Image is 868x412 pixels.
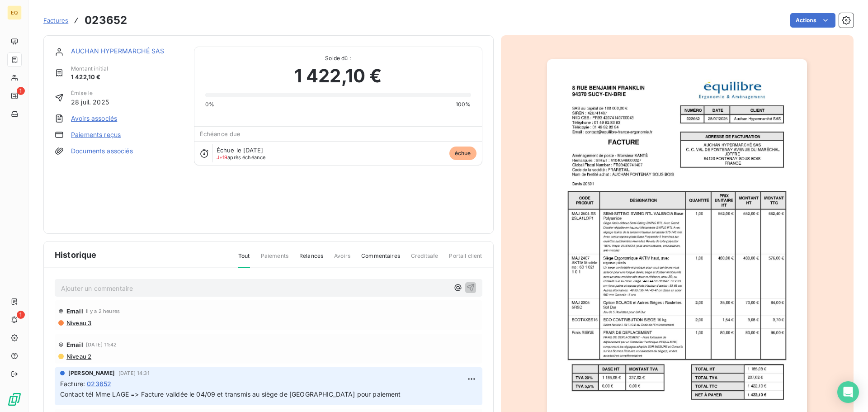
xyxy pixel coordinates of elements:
[85,12,127,28] h3: 023652
[200,130,241,137] span: Échéance due
[118,370,150,376] span: [DATE] 14:31
[86,342,117,347] span: [DATE] 11:42
[71,97,109,107] span: 28 juil. 2025
[361,252,400,267] span: Commentaires
[87,379,111,388] span: 023652
[217,155,266,160] span: après échéance
[238,252,250,268] span: Tout
[449,147,476,160] span: échue
[43,17,68,24] span: Factures
[66,319,91,327] span: Niveau 3
[17,311,25,319] span: 1
[71,130,121,139] a: Paiements reçus
[71,89,109,97] span: Émise le
[7,5,22,20] div: EQ
[790,13,835,28] button: Actions
[60,379,85,388] span: Facture :
[205,100,214,109] span: 0%
[71,65,108,73] span: Montant initial
[71,114,117,123] a: Avoirs associés
[43,16,68,25] a: Factures
[449,252,482,267] span: Portail client
[217,154,228,161] span: J+19
[71,147,133,156] a: Documents associés
[66,341,83,348] span: Email
[411,252,439,267] span: Creditsafe
[299,252,323,267] span: Relances
[7,392,22,407] img: Logo LeanPay
[217,147,263,154] span: Échue le [DATE]
[456,100,471,109] span: 100%
[68,369,115,377] span: [PERSON_NAME]
[294,62,382,90] span: 1 422,10 €
[261,252,288,267] span: Paiements
[55,249,97,261] span: Historique
[66,353,91,360] span: Niveau 2
[86,308,120,314] span: il y a 2 heures
[71,73,108,82] span: 1 422,10 €
[60,390,401,398] span: Contact tél Mme LAGE => Facture validée le 04/09 et transmis au siège de [GEOGRAPHIC_DATA] pour p...
[837,381,859,403] div: Open Intercom Messenger
[334,252,350,267] span: Avoirs
[66,308,83,315] span: Email
[17,87,25,95] span: 1
[205,54,471,62] span: Solde dû :
[71,47,164,55] a: AUCHAN HYPERMARCHÉ SAS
